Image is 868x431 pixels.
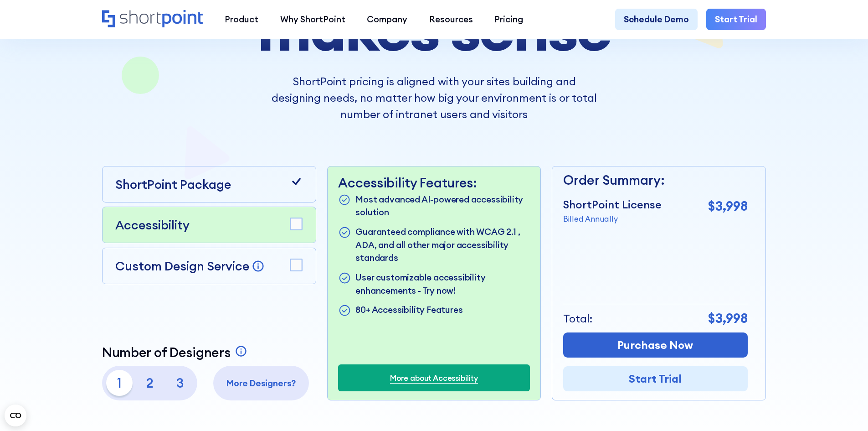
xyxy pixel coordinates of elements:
p: 80+ Accessibility Features [355,303,462,318]
a: Why ShortPoint [269,9,356,31]
p: 1 [106,370,132,396]
p: ShortPoint Package [115,175,231,193]
a: Resources [418,9,484,31]
a: Home [102,10,203,29]
button: Open CMP widget [5,405,26,426]
p: Accessibility [115,216,190,234]
p: Number of Designers [102,345,231,360]
p: ShortPoint pricing is aligned with your sites building and designing needs, no matter how big you... [271,73,596,122]
p: Total: [563,311,593,327]
p: 2 [137,370,163,396]
p: $3,998 [708,309,748,328]
div: Product [225,13,258,26]
p: 3 [167,370,193,396]
p: Most advanced AI-powered accessibility solution [355,193,529,219]
p: $3,998 [708,197,748,216]
a: Schedule Demo [615,9,698,31]
p: Guaranteed compliance with WCAG 2.1 , ADA, and all other major accessibility standards [355,225,529,265]
p: More Designers? [218,377,305,390]
a: Start Trial [563,366,748,391]
a: More about Accessibility [390,372,478,384]
iframe: Chat Widget [822,387,868,431]
a: Pricing [484,9,534,31]
a: Product [214,9,269,31]
p: User customizable accessibility enhancements - Try now! [355,271,529,297]
div: Resources [429,13,473,26]
div: Pricing [494,13,523,26]
p: Billed Annually [563,213,662,224]
a: Number of Designers [102,345,250,360]
div: Why ShortPoint [280,13,345,26]
p: Order Summary: [563,171,748,190]
p: Custom Design Service [115,258,249,274]
p: Accessibility Features: [338,175,529,191]
div: Widget συνομιλίας [822,387,868,431]
div: Company [367,13,407,26]
a: Purchase Now [563,332,748,358]
a: Start Trial [706,9,766,31]
a: Company [356,9,418,31]
p: ShortPoint License [563,197,662,213]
